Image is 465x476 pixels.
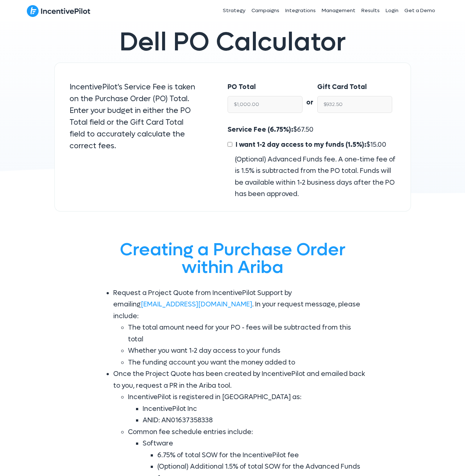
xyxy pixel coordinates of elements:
li: ANID: AN01637358338 [143,415,367,426]
a: Strategy [220,1,248,20]
li: The funding account you want the money added to [128,357,367,369]
div: (Optional) Advanced Funds fee. A one-time fee of is 1.5% is subtracted from the PO total. Funds w... [228,154,396,200]
div: or [303,81,317,109]
p: IncentivePilot's Service Fee is taken on the Purchase Order (PO) Total. Enter your budget in eith... [69,81,198,152]
span: I want 1-2 day access to my funds (1.5%): [236,141,366,149]
span: 67.50 [297,125,314,134]
li: IncentivePilot is registered in [GEOGRAPHIC_DATA] as: [128,391,367,426]
span: 15.00 [370,141,386,149]
div: $ [228,124,396,200]
li: Whether you want 1-2 day access to your funds [128,345,367,357]
a: Management [319,1,358,20]
a: Login [383,1,401,20]
span: Service Fee (6.75%): [228,125,293,134]
a: Results [358,1,383,20]
label: Gift Card Total [317,81,367,93]
nav: Header Menu [169,1,439,20]
input: I want 1-2 day access to my funds (1.5%):$15.00 [228,142,232,147]
li: 6.75% of total SOW for the IncentivePilot fee [157,450,367,461]
a: Integrations [282,1,319,20]
span: $ [234,141,386,149]
a: [EMAIL_ADDRESS][DOMAIN_NAME] [141,300,252,309]
li: The total amount need for your PO - fees will be subtracted from this total [128,322,367,345]
li: Request a Project Quote from IncentivePilot Support by emailing . In your request message, please... [113,287,367,369]
li: IncentivePilot Inc [143,403,367,415]
a: Get a Demo [401,1,438,20]
span: Creating a Purchase Order within Ariba [120,238,346,279]
label: PO Total [228,81,256,93]
a: Campaigns [248,1,282,20]
span: Dell PO Calculator [119,25,346,59]
img: IncentivePilot [27,5,90,17]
